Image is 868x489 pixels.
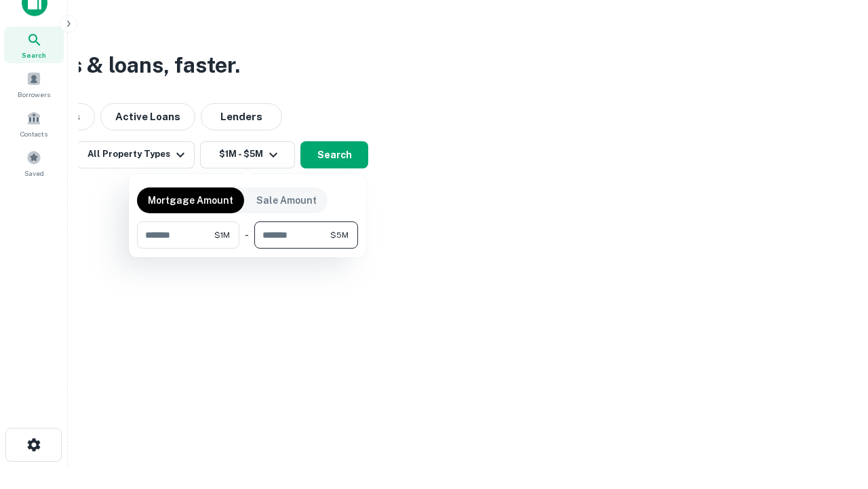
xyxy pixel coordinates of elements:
[256,193,317,208] p: Sale Amount
[800,380,868,446] iframe: Chat Widget
[245,221,249,249] div: -
[214,229,230,241] span: $1M
[330,229,349,241] span: $5M
[148,193,233,208] p: Mortgage Amount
